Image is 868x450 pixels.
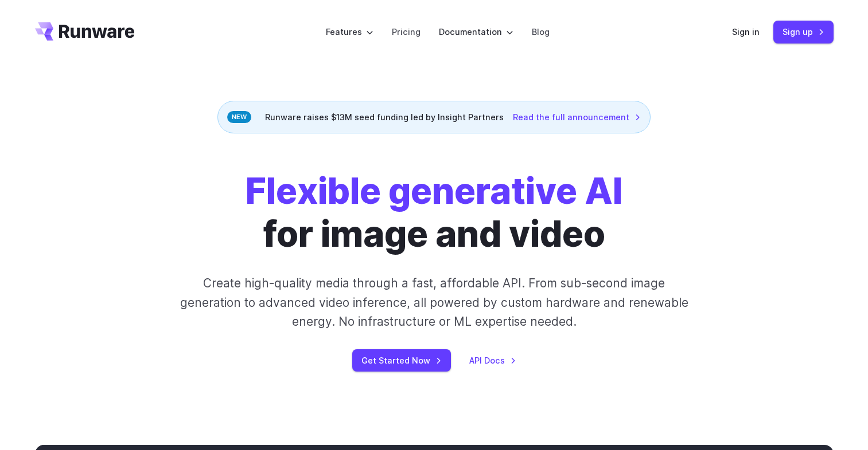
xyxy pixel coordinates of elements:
[513,110,641,124] a: Read the full announcement
[439,25,513,38] label: Documentation
[352,349,451,372] a: Get Started Now
[532,25,550,38] a: Blog
[246,169,622,212] strong: Flexible generative AI
[392,25,421,38] a: Pricing
[246,170,622,255] h1: for image and video
[469,354,516,367] a: API Docs
[35,22,135,41] a: Go to /
[773,21,834,43] a: Sign up
[178,274,690,331] p: Create high-quality media through a fast, affordable API. From sub-second image generation to adv...
[326,25,373,38] label: Features
[732,25,760,38] a: Sign in
[217,101,651,133] div: Runware raises $13M seed funding led by Insight Partners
